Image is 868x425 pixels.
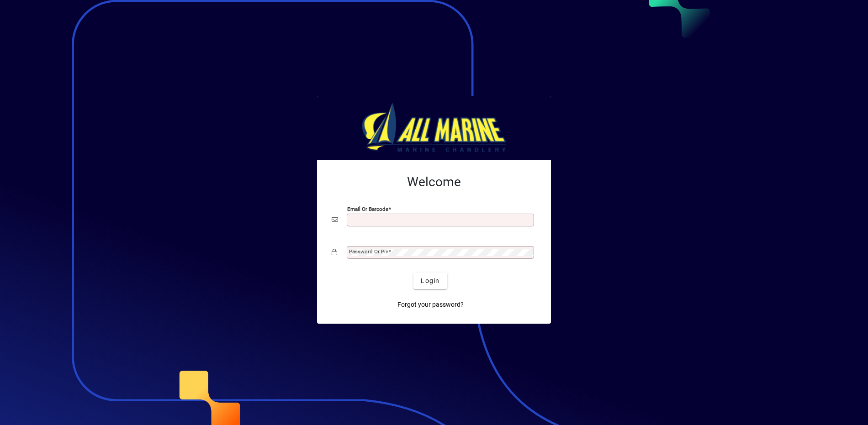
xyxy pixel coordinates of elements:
mat-label: Email or Barcode [347,206,388,212]
button: Login [413,273,447,289]
span: Login [421,276,439,286]
mat-label: Password or Pin [349,248,388,255]
h2: Welcome [332,174,536,190]
span: Forgot your password? [397,300,464,310]
a: Forgot your password? [394,296,467,313]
